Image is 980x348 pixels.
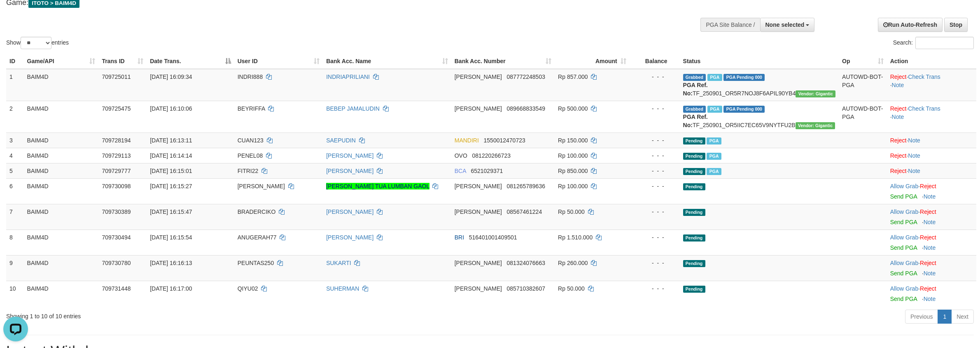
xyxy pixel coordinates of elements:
[707,153,721,160] span: Marked by aeoyuva
[326,105,380,112] a: BEBEP JAMALUDIN
[150,208,192,215] span: [DATE] 16:15:47
[150,137,192,144] span: [DATE] 16:13:11
[890,296,917,302] a: Send PGA
[878,18,943,32] a: Run Auto-Refresh
[887,101,976,133] td: · ·
[723,106,765,113] span: PGA Pending
[238,183,285,189] span: [PERSON_NAME]
[451,54,555,69] th: Bank Acc. Number: activate to sort column ascending
[102,183,131,189] span: 709730098
[558,168,588,174] span: Rp 850.000
[558,73,588,80] span: Rp 857.000
[238,285,258,292] span: QIYU02
[680,101,839,133] td: TF_250901_OR5IIC7EC65V9NYTFU2B
[890,183,920,189] span: ·
[887,255,976,281] td: ·
[707,168,721,175] span: Marked by aeoyuva
[630,54,680,69] th: Balance
[890,168,907,174] a: Reject
[150,152,192,159] span: [DATE] 16:14:14
[920,260,936,266] a: Reject
[6,178,24,204] td: 6
[887,133,976,148] td: ·
[558,234,593,241] span: Rp 1.510.000
[238,168,259,174] span: FITRI22
[150,168,192,174] span: [DATE] 16:15:01
[238,208,276,215] span: BRADERCIKO
[507,183,545,189] span: Copy 081265789636 to clipboard
[890,193,917,200] a: Send PGA
[150,285,192,292] span: [DATE] 16:17:00
[633,284,677,293] div: - - -
[890,244,917,251] a: Send PGA
[24,69,99,101] td: BAIM4D
[455,152,467,159] span: OVO
[326,234,373,241] a: [PERSON_NAME]
[892,82,904,88] a: Note
[908,152,920,159] a: Note
[683,137,705,144] span: Pending
[683,106,706,113] span: Grabbed
[887,230,976,255] td: ·
[484,137,525,144] span: Copy 1550012470723 to clipboard
[890,285,920,292] span: ·
[633,182,677,190] div: - - -
[633,208,677,216] div: - - -
[6,309,402,320] div: Showing 1 to 10 of 10 entries
[507,73,545,80] span: Copy 087772248503 to clipboard
[707,106,722,113] span: Marked by aeosmey
[24,54,99,69] th: Game/API: activate to sort column ascending
[633,259,677,267] div: - - -
[21,37,51,49] select: Showentries
[924,296,936,302] a: Note
[951,310,974,324] a: Next
[892,114,904,120] a: Note
[455,260,502,266] span: [PERSON_NAME]
[326,137,356,144] a: SAEPUDIN
[887,163,976,178] td: ·
[920,208,936,215] a: Reject
[6,281,24,306] td: 10
[700,18,760,32] div: PGA Site Balance /
[238,152,263,159] span: PENEL08
[455,208,502,215] span: [PERSON_NAME]
[6,163,24,178] td: 5
[683,286,705,293] span: Pending
[6,69,24,101] td: 1
[102,105,131,112] span: 709725475
[455,234,464,241] span: BRI
[890,219,917,225] a: Send PGA
[102,73,131,80] span: 709725011
[796,90,835,97] span: Vendor URL: https://order5.1velocity.biz
[558,183,588,189] span: Rp 100.000
[24,148,99,163] td: BAIM4D
[890,285,918,292] a: Allow Grab
[24,101,99,133] td: BAIM4D
[238,105,265,112] span: BEYRIFFA
[890,152,907,159] a: Reject
[455,105,502,112] span: [PERSON_NAME]
[326,285,359,292] a: SUHERMAN
[944,18,968,32] a: Stop
[102,234,131,241] span: 709730494
[507,285,545,292] span: Copy 085710382607 to clipboard
[683,234,705,241] span: Pending
[6,148,24,163] td: 4
[887,281,976,306] td: ·
[6,101,24,133] td: 2
[150,105,192,112] span: [DATE] 16:10:06
[102,285,131,292] span: 709731448
[890,105,907,112] a: Reject
[890,73,907,80] a: Reject
[683,114,708,128] b: PGA Ref. No:
[24,133,99,148] td: BAIM4D
[326,260,351,266] a: SUKARTI
[796,122,835,129] span: Vendor URL: https://order5.1velocity.biz
[924,244,936,251] a: Note
[102,208,131,215] span: 709730389
[683,82,708,97] b: PGA Ref. No:
[915,37,974,49] input: Search:
[238,234,277,241] span: ANUGERAH77
[938,310,952,324] a: 1
[908,105,940,112] a: Check Trans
